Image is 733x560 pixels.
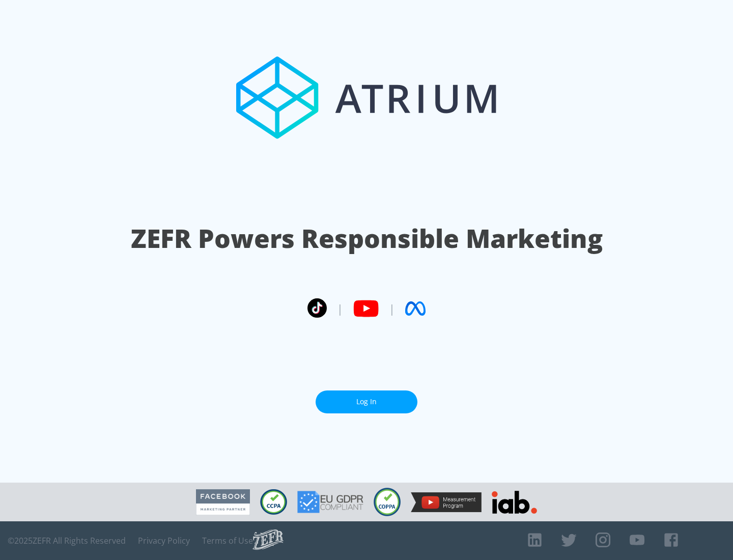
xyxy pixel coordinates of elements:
span: | [337,301,343,316]
img: IAB [492,491,537,514]
img: COPPA Compliant [374,488,401,516]
img: Facebook Marketing Partner [196,489,250,515]
img: YouTube Measurement Program [411,492,482,512]
h1: ZEFR Powers Responsible Marketing [131,221,603,256]
img: GDPR Compliant [297,491,363,513]
span: | [389,301,395,316]
a: Privacy Policy [138,536,190,546]
a: Log In [316,390,417,413]
img: CCPA Compliant [260,489,287,515]
span: © 2025 ZEFR All Rights Reserved [8,536,126,546]
a: Terms of Use [202,536,253,546]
